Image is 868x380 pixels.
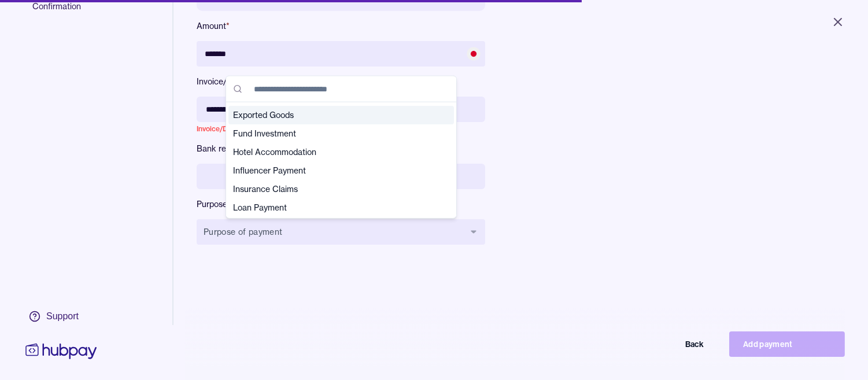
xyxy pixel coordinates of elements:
a: Support [23,304,99,329]
span: Confirmation [32,1,125,21]
label: Bank reference [197,143,485,154]
label: Purpose of payment [197,198,485,210]
button: Close [817,9,859,35]
label: Invoice/Document ID [197,76,485,87]
label: Amount [197,20,485,32]
span: Fund Investment [233,128,435,139]
span: Loan Payment [233,202,435,213]
span: Hotel Accommodation [233,146,435,158]
button: Purpose of payment [197,219,485,245]
span: Influencer Payment [233,165,435,176]
span: Insurance Claims [233,183,435,195]
div: Support [46,310,79,323]
button: Back [602,331,718,357]
span: Exported Goods [233,109,435,121]
p: Invoice/Document ID is invalid. Value must be 1 to 32 characters long. [197,124,485,134]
